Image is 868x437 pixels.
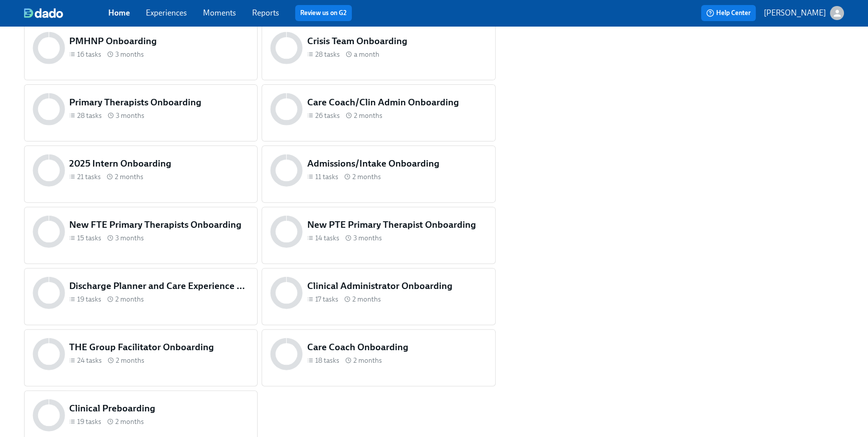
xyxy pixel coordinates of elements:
[69,402,249,415] h5: Clinical Preboarding
[315,233,339,243] span: 14 tasks
[353,233,382,243] span: 3 months
[24,268,258,325] a: Discharge Planner and Care Experience Compliance Onboarding19 tasks 2 months
[764,8,826,19] p: [PERSON_NAME]
[307,35,487,48] h5: Crisis Team Onboarding
[69,279,249,293] h5: Discharge Planner and Care Experience Compliance Onboarding
[77,172,101,182] span: 21 tasks
[115,233,144,243] span: 3 months
[354,111,382,120] span: 2 months
[262,145,495,203] a: Admissions/Intake Onboarding11 tasks 2 months
[315,111,340,120] span: 26 tasks
[116,111,144,120] span: 3 months
[701,5,756,21] button: Help Center
[352,295,381,304] span: 2 months
[315,295,338,304] span: 17 tasks
[69,96,249,109] h5: Primary Therapists Onboarding
[115,417,144,426] span: 2 months
[315,50,340,59] span: 28 tasks
[262,207,495,264] a: New PTE Primary Therapist Onboarding14 tasks 3 months
[252,8,279,18] a: Reports
[77,295,101,304] span: 19 tasks
[24,207,258,264] a: New FTE Primary Therapists Onboarding15 tasks 3 months
[203,8,236,18] a: Moments
[307,341,487,354] h5: Care Coach Onboarding
[315,172,338,182] span: 11 tasks
[24,8,108,18] a: dado
[262,84,495,141] a: Care Coach/Clin Admin Onboarding26 tasks 2 months
[115,172,143,182] span: 2 months
[24,145,258,203] a: 2025 Intern Onboarding21 tasks 2 months
[24,329,258,386] a: THE Group Facilitator Onboarding24 tasks 2 months
[307,157,487,170] h5: Admissions/Intake Onboarding
[77,356,102,365] span: 24 tasks
[116,356,144,365] span: 2 months
[262,23,495,80] a: Crisis Team Onboarding28 tasks a month
[77,417,101,426] span: 19 tasks
[77,233,101,243] span: 15 tasks
[262,268,495,325] a: Clinical Administrator Onboarding17 tasks 2 months
[69,218,249,231] h5: New FTE Primary Therapists Onboarding
[77,111,102,120] span: 28 tasks
[146,8,187,18] a: Experiences
[764,6,844,20] button: [PERSON_NAME]
[69,157,249,170] h5: 2025 Intern Onboarding
[300,8,347,18] a: Review us on G2
[108,8,130,18] a: Home
[24,23,258,80] a: PMHNP Onboarding16 tasks 3 months
[115,50,144,59] span: 3 months
[69,341,249,354] h5: THE Group Facilitator Onboarding
[307,96,487,109] h5: Care Coach/Clin Admin Onboarding
[354,50,379,59] span: a month
[352,172,381,182] span: 2 months
[24,84,258,141] a: Primary Therapists Onboarding28 tasks 3 months
[307,218,487,231] h5: New PTE Primary Therapist Onboarding
[115,295,144,304] span: 2 months
[706,8,751,18] span: Help Center
[69,35,249,48] h5: PMHNP Onboarding
[307,279,487,293] h5: Clinical Administrator Onboarding
[77,50,101,59] span: 16 tasks
[24,8,63,18] img: dado
[353,356,382,365] span: 2 months
[295,5,352,21] button: Review us on G2
[315,356,339,365] span: 18 tasks
[262,329,495,386] a: Care Coach Onboarding18 tasks 2 months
